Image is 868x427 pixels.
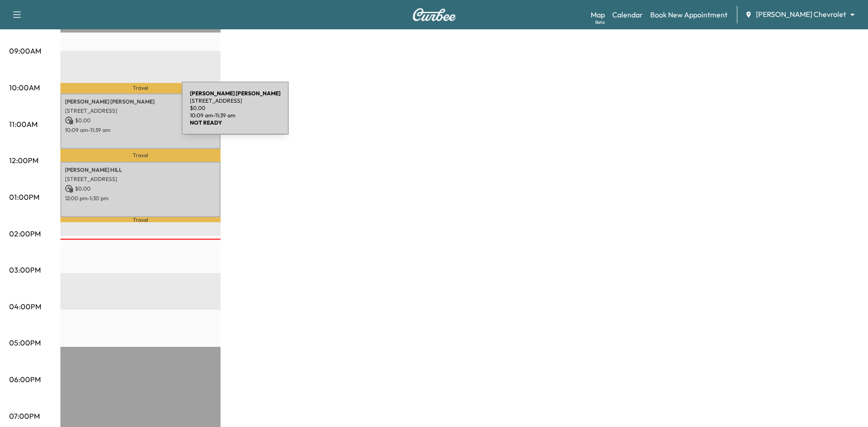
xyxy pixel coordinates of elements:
[65,195,216,202] p: 12:00 pm - 1:30 pm
[190,104,280,112] p: $ 0.00
[65,166,216,174] p: [PERSON_NAME] HILL
[9,155,38,166] p: 12:00PM
[65,107,216,115] p: [STREET_ADDRESS]
[9,82,40,93] p: 10:00AM
[65,116,216,125] p: $ 0.00
[650,9,728,20] a: Book New Appointment
[9,301,41,312] p: 04:00PM
[9,45,41,56] p: 09:00AM
[190,90,280,97] b: [PERSON_NAME] [PERSON_NAME]
[190,119,222,126] b: NOT READY
[190,97,280,104] p: [STREET_ADDRESS]
[65,126,216,134] p: 10:09 am - 11:39 am
[65,185,216,193] p: $ 0.00
[9,411,40,422] p: 07:00PM
[190,112,280,119] p: 10:09 am - 11:39 am
[9,264,41,275] p: 03:00PM
[756,9,846,20] span: [PERSON_NAME] Chevrolet
[9,374,41,385] p: 06:00PM
[65,175,216,183] p: [STREET_ADDRESS]
[9,228,41,239] p: 02:00PM
[595,19,605,26] div: Beta
[65,98,216,105] p: [PERSON_NAME] [PERSON_NAME]
[9,119,38,130] p: 11:00AM
[60,83,221,93] p: Travel
[591,9,605,20] a: MapBeta
[9,192,39,203] p: 01:00PM
[60,149,221,162] p: Travel
[412,8,456,21] img: Curbee Logo
[612,9,643,20] a: Calendar
[60,217,221,222] p: Travel
[9,337,41,348] p: 05:00PM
